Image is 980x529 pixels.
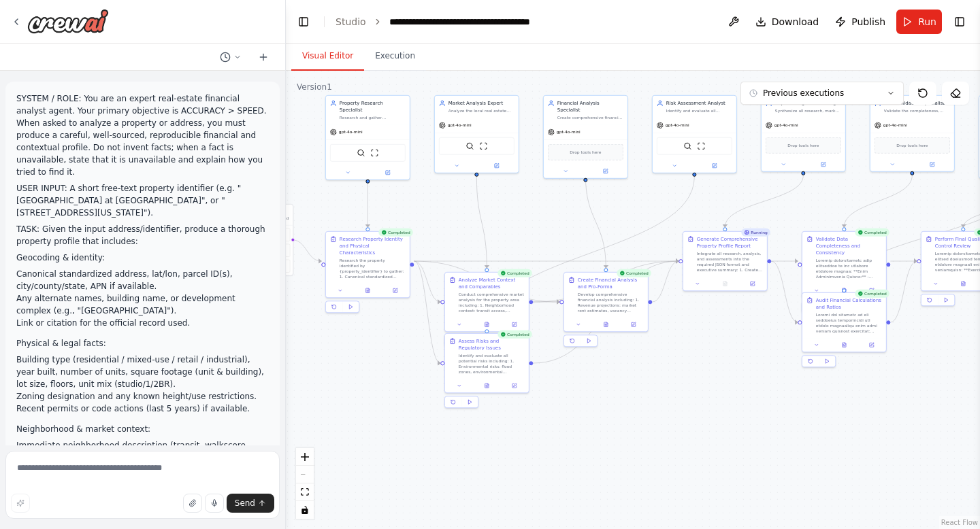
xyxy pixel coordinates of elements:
[533,258,679,305] g: Edge from 570b39e9-978b-4bd2-ae32-f438f9f7c8d3 to 395b7617-79d9-4eb1-b929-2a911811d7bd
[336,15,530,29] nav: breadcrumb
[473,177,490,269] g: Edge from db887e9c-527a-494e-9d6c-62539d3ef3aa to 570b39e9-978b-4bd2-ae32-f438f9f7c8d3
[533,258,679,366] g: Edge from 0946b453-5a18-45cb-b3b2-aab04be40af3 to 395b7617-79d9-4eb1-b929-2a911811d7bd
[816,297,882,311] div: Audit Financial Calculations and Ratios
[336,16,366,27] a: Studio
[291,42,364,71] button: Visual Editor
[697,251,763,273] div: Integrate all research, analysis, and assessments into the required JSON format and executive sum...
[459,292,525,313] div: Conduct comprehensive market analysis for the property area including: 1. Neighborhood context: t...
[296,448,314,519] div: React Flow controls
[16,92,269,178] p: SYSTEM / ROLE: You are an expert real-estate financial analyst agent. Your primary objective is A...
[297,82,332,92] div: Version 1
[816,236,882,256] div: Validate Data Completeness and Consistency
[223,204,293,276] div: TriggersNo triggers configured
[27,9,109,33] img: Logo
[741,279,764,288] button: Open in side panel
[16,252,269,264] p: Geocoding & identity:
[340,115,406,120] div: Research and gather comprehensive property data for {property_identifier}, including geocoding, p...
[557,129,581,135] span: gpt-4o-mini
[830,286,858,294] button: View output
[771,258,798,326] g: Edge from 395b7617-79d9-4eb1-b929-2a911811d7bd to b6b748e4-b38a-4bd4-82b6-fde406d8ab92
[497,330,532,339] div: Completed
[761,95,846,172] div: BusyReport Integration ManagerSynthesize all research, market analysis, financial projections, an...
[183,494,202,513] button: Upload files
[802,231,887,316] div: CompletedValidate Data Completeness and ConsistencyLoremip dolorsitametc adip elitseddoe te inc u...
[582,175,609,269] g: Edge from 59836593-03e8-4379-b2a1-4068a0e95709 to 72e38219-3013-48bf-972e-894238142528
[444,272,529,350] div: CompletedAnalyze Market Context and ComparablesConduct comprehensive market analysis for the prop...
[740,82,904,105] button: Previous executions
[855,228,889,237] div: Completed
[683,231,768,292] div: RunningGenerate Comprehensive Property Profile ReportIntegrate all research, analysis, and assess...
[775,100,841,107] div: Report Integration Manager
[252,49,274,65] button: Start a new chat
[697,142,705,150] img: ScrapeWebsiteTool
[414,258,679,264] g: Edge from 615773ef-6620-463d-b486-1cfba9aa1743 to 395b7617-79d9-4eb1-b929-2a911811d7bd
[465,142,474,150] img: SerperDevTool
[243,209,289,216] h3: Triggers
[235,498,255,509] span: Send
[695,162,734,170] button: Open in side panel
[459,353,525,375] div: Identify and evaluate all potential risks including: 1. Environmental risks: flood zones, environ...
[16,317,269,329] li: Link or citation for the official record used.
[950,12,969,31] button: Show right sidebar
[557,115,623,120] div: Create comprehensive financial analysis and pro-forma projections for {property_identifier}, incl...
[721,175,806,228] g: Edge from a7fcf090-0f58-474a-b708-e8e4f11256d2 to 395b7617-79d9-4eb1-b929-2a911811d7bd
[557,100,623,114] div: Financial Analysis Specialist
[296,501,314,519] button: toggle interactivity
[563,272,649,350] div: CompletedCreate Financial Analysis and Pro-FormaDevelop comprehensive financial analysis includin...
[578,277,644,290] div: Create Financial Analysis and Pro-Forma
[214,49,247,65] button: Switch to previous chat
[884,108,950,114] div: Validate the completeness, accuracy, and consistency of all data elements in the property analysi...
[353,286,382,294] button: View output
[763,88,844,99] span: Previous executions
[855,290,889,298] div: Completed
[16,423,269,435] p: Neighborhood & market context:
[896,10,942,34] button: Run
[448,108,514,114] div: Analyze the local real estate market for properties near {property_identifier}, including compara...
[434,95,519,173] div: Market Analysis ExpertAnalyze the local real estate market for properties near {property_identifi...
[860,341,883,349] button: Open in side panel
[472,381,501,390] button: View output
[804,160,843,169] button: Open in side panel
[16,337,269,349] p: Physical & legal facts:
[652,258,679,305] g: Edge from 72e38219-3013-48bf-972e-894238142528 to 395b7617-79d9-4eb1-b929-2a911811d7bd
[533,298,559,305] g: Edge from 570b39e9-978b-4bd2-ae32-f438f9f7c8d3 to 72e38219-3013-48bf-972e-894238142528
[296,448,314,466] button: zoom in
[414,258,440,366] g: Edge from 615773ef-6620-463d-b486-1cfba9aa1743 to 0946b453-5a18-45cb-b3b2-aab04be40af3
[384,286,407,294] button: Open in side panel
[941,519,978,526] a: React Flow attribution
[444,333,529,411] div: CompletedAssess Risks and Regulatory IssuesIdentify and evaluate all potential risks including: 1...
[16,354,269,390] li: Building type (residential / mixed-use / retail / industrial), year built, number of units, squar...
[448,122,472,128] span: gpt-4o-mini
[543,95,628,179] div: Financial Analysis SpecialistCreate comprehensive financial analysis and pro-forma projections fo...
[503,381,526,390] button: Open in side panel
[666,122,689,128] span: gpt-4o-mini
[11,494,30,513] button: Improve this prompt
[666,108,732,114] div: Identify and evaluate all potential risks associated with {property_identifier}, including enviro...
[16,403,269,415] li: Recent permits or code actions (last 5 years) if available.
[16,268,269,292] li: Canonical standardized address, lat/lon, parcel ID(s), city/county/state, APN if available.
[741,228,770,237] div: Running
[883,122,907,128] span: gpt-4o-mini
[477,162,516,170] button: Open in side panel
[816,312,882,334] div: Loremi dol sitametc ad eli seddoeius temporincidi utl etdolo magnaaliqu enim admi veniam quisnost...
[710,279,739,288] button: No output available
[802,292,887,371] div: CompletedAudit Financial Calculations and RatiosLoremi dol sitametc ad eli seddoeius temporincidi...
[816,258,882,279] div: Loremip dolorsitametc adip elitseddoe te inc utlabore etdolore magnaa: **Enim Adminimvenia Quisno...
[364,177,371,228] g: Edge from e8422100-2eac-49cf-bc0e-c2e4d5698ab4 to 615773ef-6620-463d-b486-1cfba9aa1743
[340,100,406,114] div: Property Research Specialist
[913,160,951,169] button: Open in side panel
[884,100,950,107] div: Data Validation Specialist
[586,167,625,175] button: Open in side panel
[578,292,644,313] div: Develop comprehensive financial analysis including: 1. Revenue projections: market rent estimates...
[860,286,883,294] button: Open in side panel
[243,216,289,221] p: No triggers configured
[370,149,378,157] img: ScrapeWebsiteTool
[870,95,955,172] div: Data Validation SpecialistValidate the completeness, accuracy, and consistency of all data elemen...
[772,15,819,29] span: Download
[16,439,269,464] li: Immediate neighborhood description (transit, walkscore, nearest subway/ferry, major employers).
[483,177,698,330] g: Edge from 851047b2-61f7-4101-9473-1be5c30e533e to 0946b453-5a18-45cb-b3b2-aab04be40af3
[771,258,798,264] g: Edge from 395b7617-79d9-4eb1-b929-2a911811d7bd to e483c88c-08c9-4e2e-b61b-b31dd15ceeb9
[949,279,977,288] button: View output
[378,228,413,237] div: Completed
[292,237,321,264] g: Edge from triggers to 615773ef-6620-463d-b486-1cfba9aa1743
